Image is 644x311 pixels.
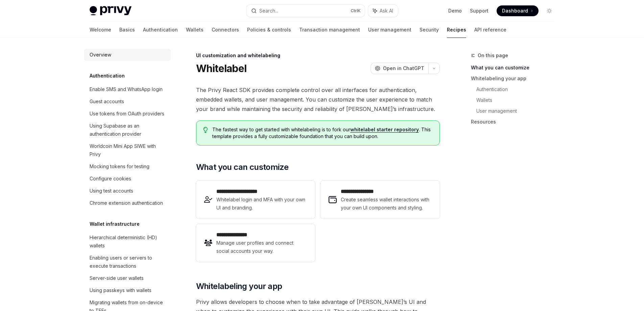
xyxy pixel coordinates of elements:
[448,7,462,14] a: Demo
[216,196,307,212] span: Whitelabel login and MFA with your own UI and branding.
[368,22,411,38] a: User management
[371,63,428,74] button: Open in ChatGPT
[90,162,149,171] div: Mocking tokens for testing
[351,8,361,14] span: Ctrl K
[478,51,508,60] span: On this page
[90,110,164,118] div: Use tokens from OAuth providers
[84,185,171,197] a: Using test accounts
[470,7,488,14] a: Support
[90,187,133,195] div: Using test accounts
[476,95,560,106] a: Wallets
[84,49,171,61] a: Overview
[216,239,307,255] span: Manage user profiles and connect social accounts your way.
[90,175,131,183] div: Configure cookies
[90,122,167,138] div: Using Supabase as an authentication provider
[84,252,171,272] a: Enabling users or servers to execute transactions
[84,173,171,185] a: Configure cookies
[447,22,466,38] a: Recipes
[84,140,171,160] a: Worldcoin Mini App SIWE with Privy
[143,22,178,38] a: Authentication
[368,5,398,17] button: Ask AI
[471,62,560,73] a: What you can customize
[380,7,393,14] span: Ask AI
[90,274,144,282] div: Server-side user wallets
[420,22,439,38] a: Security
[341,196,431,212] span: Create seamless wallet interactions with your own UI components and styling.
[497,5,539,16] a: Dashboard
[383,65,424,72] span: Open in ChatGPT
[474,22,506,38] a: API reference
[84,108,171,120] a: Use tokens from OAuth providers
[90,234,167,250] div: Hierarchical deterministic (HD) wallets
[196,281,282,292] span: Whitelabeling your app
[471,73,560,84] a: Whitelabeling your app
[299,22,360,38] a: Transaction management
[212,22,239,38] a: Connectors
[90,85,163,93] div: Enable SMS and WhatsApp login
[90,72,125,80] h5: Authentication
[471,116,560,127] a: Resources
[476,84,560,95] a: Authentication
[502,7,528,14] span: Dashboard
[196,224,315,262] a: **** **** *****Manage user profiles and connect social accounts your way.
[544,5,555,16] button: Toggle dark mode
[90,97,124,106] div: Guest accounts
[196,85,440,114] span: The Privy React SDK provides complete control over all interfaces for authentication, embedded wa...
[119,22,135,38] a: Basics
[84,272,171,284] a: Server-side user wallets
[84,231,171,252] a: Hierarchical deterministic (HD) wallets
[90,142,167,158] div: Worldcoin Mini App SIWE with Privy
[247,22,291,38] a: Policies & controls
[90,286,151,294] div: Using passkeys with wallets
[90,254,167,270] div: Enabling users or servers to execute transactions
[259,7,278,15] div: Search...
[212,126,432,140] span: The fastest way to get started with whitelabeling is to fork our . This template provides a fully...
[90,199,163,207] div: Chrome extension authentication
[350,127,419,133] a: whitelabel starter repository
[90,51,111,59] div: Overview
[90,22,111,38] a: Welcome
[203,127,208,133] svg: Tip
[84,284,171,296] a: Using passkeys with wallets
[246,5,365,17] button: Search...CtrlK
[196,52,440,59] div: UI customization and whitelabeling
[90,6,132,16] img: light logo
[320,181,439,219] a: **** **** **** *Create seamless wallet interactions with your own UI components and styling.
[84,83,171,95] a: Enable SMS and WhatsApp login
[84,95,171,108] a: Guest accounts
[196,162,289,173] span: What you can customize
[476,106,560,116] a: User management
[84,160,171,173] a: Mocking tokens for testing
[84,120,171,140] a: Using Supabase as an authentication provider
[84,197,171,209] a: Chrome extension authentication
[90,220,140,228] h5: Wallet infrastructure
[196,62,247,74] h1: Whitelabel
[186,22,204,38] a: Wallets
